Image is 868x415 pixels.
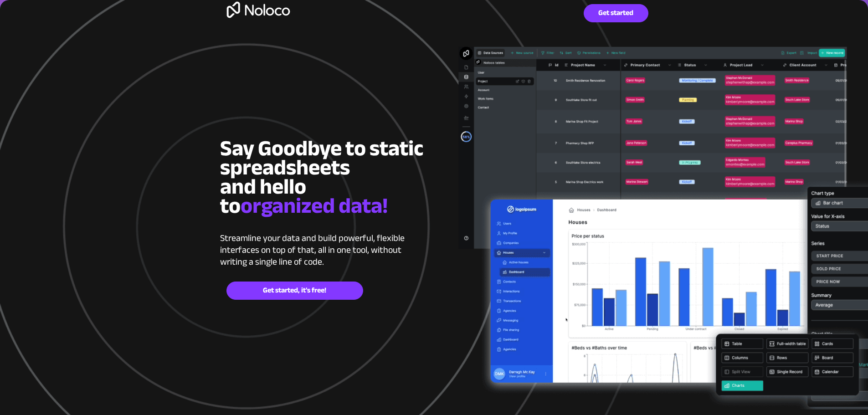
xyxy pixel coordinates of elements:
span: Get started [584,9,648,17]
span: Streamline your data and build powerful, flexible interfaces on top of that, all in one tool, wit... [220,230,405,270]
span: Say Goodbye to static spreadsheets and hello to [220,128,423,226]
span: organized data! [241,185,388,226]
a: Get started [584,4,648,22]
span: Get started, it's free! [227,286,363,295]
a: Get started, it's free! [226,282,363,300]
